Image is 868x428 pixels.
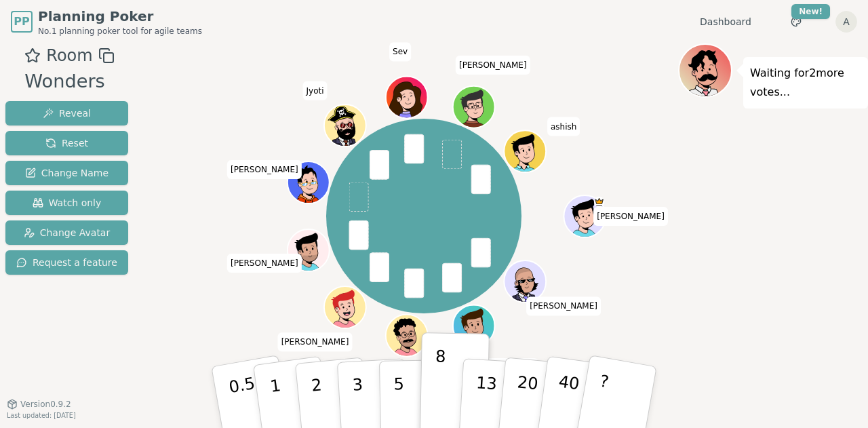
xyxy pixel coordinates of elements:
[594,197,604,207] span: Julin Patel is the host
[227,254,302,273] span: Click to change your name
[389,42,411,61] span: Click to change your name
[434,347,446,420] p: 8
[43,106,91,120] span: Reveal
[750,64,861,102] p: Waiting for 2 more votes...
[791,4,830,19] div: New!
[14,14,29,30] span: PP
[454,306,494,345] button: Click to change your avatar
[38,26,202,37] span: No.1 planning poker tool for agile teams
[547,117,580,136] span: Click to change your name
[46,43,92,68] span: Room
[456,56,530,75] span: Click to change your name
[835,11,857,33] button: A
[784,9,808,34] button: New!
[5,191,128,215] button: Watch only
[24,226,111,239] span: Change Avatar
[33,196,102,210] span: Watch only
[448,357,538,376] span: Click to change your name
[11,7,202,37] a: PPPlanning PokerNo.1 planning poker tool for agile teams
[7,399,71,410] button: Version0.9.2
[303,81,328,100] span: Click to change your name
[5,101,128,125] button: Reveal
[7,412,76,419] span: Last updated: [DATE]
[38,7,202,26] span: Planning Poker
[5,131,128,155] button: Reset
[45,136,88,150] span: Reset
[5,220,128,245] button: Change Avatar
[5,161,128,185] button: Change Name
[24,43,41,68] button: Add as favourite
[20,399,71,410] span: Version 0.9.2
[5,250,128,275] button: Request a feature
[278,332,353,351] span: Click to change your name
[24,68,114,96] div: Wonders
[25,166,108,180] span: Change Name
[227,160,302,179] span: Click to change your name
[593,207,668,226] span: Click to change your name
[16,256,117,269] span: Request a feature
[700,15,751,28] a: Dashboard
[526,296,601,315] span: Click to change your name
